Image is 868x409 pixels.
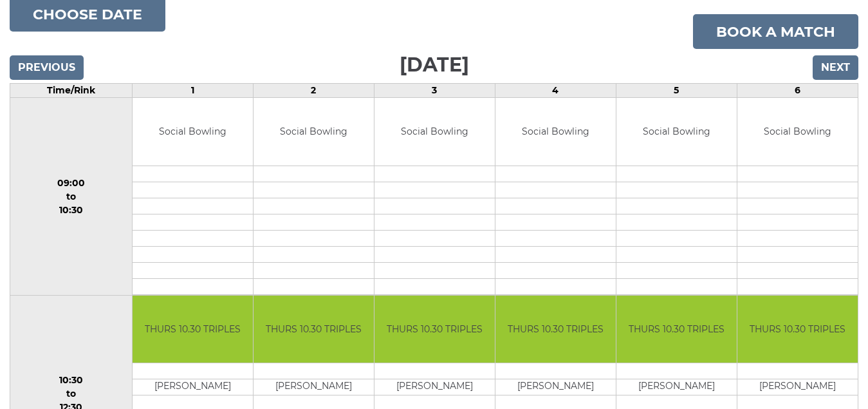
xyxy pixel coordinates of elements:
[737,98,858,166] td: Social Bowling
[737,84,858,98] td: 6
[10,84,133,98] td: Time/Rink
[616,379,737,395] td: [PERSON_NAME]
[133,98,253,166] td: Social Bowling
[616,98,737,166] td: Social Bowling
[374,98,495,166] td: Social Bowling
[253,84,374,98] td: 2
[374,296,495,363] td: THURS 10.30 TRIPLES
[254,379,374,395] td: [PERSON_NAME]
[374,84,495,98] td: 3
[495,379,616,395] td: [PERSON_NAME]
[374,379,495,395] td: [PERSON_NAME]
[133,296,253,363] td: THURS 10.30 TRIPLES
[254,98,374,166] td: Social Bowling
[737,296,858,363] td: THURS 10.30 TRIPLES
[495,296,616,363] td: THURS 10.30 TRIPLES
[132,84,253,98] td: 1
[737,379,858,395] td: [PERSON_NAME]
[495,84,616,98] td: 4
[133,379,253,395] td: [PERSON_NAME]
[693,14,858,49] a: Book a match
[495,98,616,166] td: Social Bowling
[10,98,133,296] td: 09:00 to 10:30
[616,84,737,98] td: 5
[813,55,858,80] input: Next
[616,296,737,363] td: THURS 10.30 TRIPLES
[254,296,374,363] td: THURS 10.30 TRIPLES
[10,55,84,80] input: Previous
